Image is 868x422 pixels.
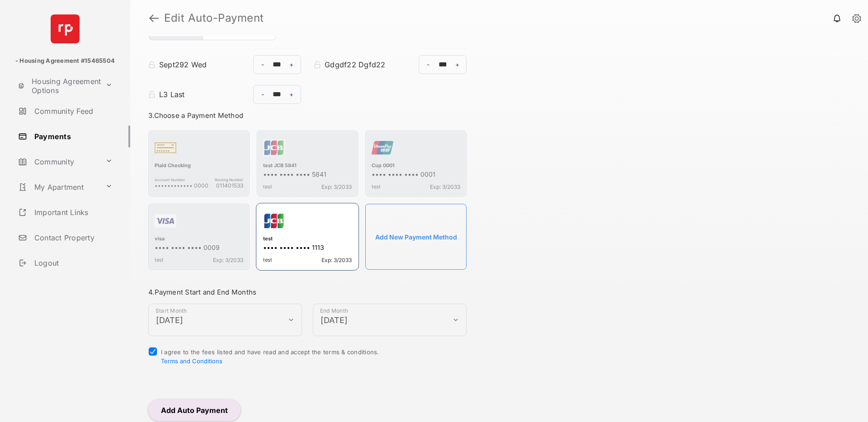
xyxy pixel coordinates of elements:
span: I agree to the fees listed and have read and accept the terms & conditions. [161,348,379,365]
span: Exp: 3/2033 [430,183,460,190]
div: test•••• •••• •••• 1113testExp: 3/2033 [257,204,358,270]
span: Gdgdf22 Dgfd22 [325,61,385,68]
span: 011401533 [215,182,243,189]
a: Payments [14,126,130,147]
span: Exp: 3/2033 [321,183,352,190]
a: Housing Agreement Options [14,75,102,97]
button: + [452,59,462,70]
span: L3 Last [159,91,185,98]
span: test [155,257,164,263]
div: •••• •••• •••• 1113 [263,244,352,253]
button: Sept292 Wed [148,61,156,70]
a: Contact Property [14,227,130,249]
a: Logout [14,252,130,274]
span: Routing Number [215,178,243,182]
button: L3 Last [148,91,156,99]
a: Important Links [14,202,116,223]
div: visa [155,235,243,244]
div: visa•••• •••• •••• 0009testExp: 3/2033 [148,204,250,270]
div: Cup 0001•••• •••• •••• 0001testExp: 3/2033 [365,131,467,197]
h3: 3. Choose a Payment Method [148,111,467,120]
div: Plaid Checking [155,162,243,170]
a: Community Feed [14,100,130,122]
div: test JCB 5841•••• •••• •••• 5841testExp: 3/2033 [257,131,358,197]
button: + [286,59,297,70]
button: I agree to the fees listed and have read and accept the terms & conditions. [161,357,222,365]
button: + [286,89,297,100]
a: Community [14,151,102,173]
div: test [263,235,352,244]
span: test [263,183,272,190]
button: Add Auto Payment [148,399,241,421]
div: •••• •••• •••• 0009 [155,244,243,253]
img: svg+xml;base64,PHN2ZyB4bWxucz0iaHR0cDovL3d3dy53My5vcmcvMjAwMC9zdmciIHdpZHRoPSI2NCIgaGVpZ2h0PSI2NC... [51,14,80,43]
span: Exp: 3/2033 [321,257,352,263]
span: Sept292 Wed [159,61,207,68]
button: - [257,89,268,100]
h3: 4. Payment Start and End Months [148,288,467,296]
button: - [257,59,268,70]
div: Cup 0001 [372,162,460,170]
span: Account Number [155,178,208,182]
div: •••• •••• •••• 0001 [372,170,460,180]
a: My Apartment [14,176,102,198]
div: Plaid CheckingAccount Number•••••••••••• 0000Routing Number011401533 [148,131,250,197]
button: Add New Payment Method [365,204,467,270]
span: •••••••••••• 0000 [155,182,208,189]
button: - [423,59,434,70]
span: test [372,183,381,190]
strong: Edit Auto-Payment [164,13,264,23]
button: Gdgdf22 Dgfd22 [314,61,321,70]
div: test JCB 5841 [263,162,352,170]
p: - Housing Agreement #15465504 [15,56,115,66]
div: •••• •••• •••• 5841 [263,170,352,180]
span: test [263,257,272,263]
span: Exp: 3/2033 [213,257,243,263]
